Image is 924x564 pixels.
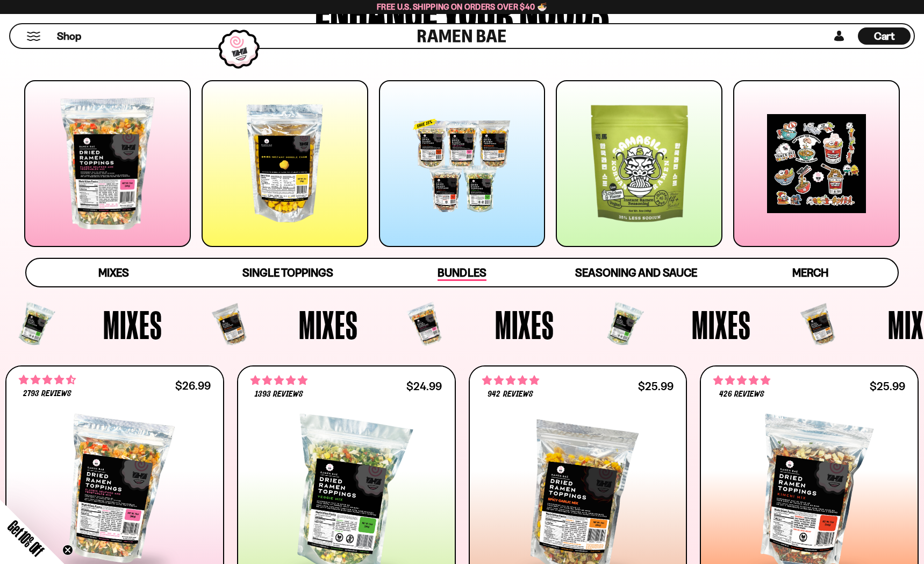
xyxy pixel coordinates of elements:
[638,381,674,391] div: $25.99
[495,305,554,344] span: Mixes
[26,32,41,41] button: Mobile Menu Trigger
[375,259,549,286] a: Bundles
[62,545,73,555] button: Close teaser
[719,390,764,399] span: 426 reviews
[692,305,751,344] span: Mixes
[255,390,303,399] span: 1393 reviews
[250,373,307,387] span: 4.76 stars
[874,30,895,43] span: Cart
[575,266,697,279] span: Seasoning and Sauce
[299,305,358,344] span: Mixes
[724,259,898,286] a: Merch
[57,27,81,45] a: Shop
[438,266,486,281] span: Bundles
[406,381,442,391] div: $24.99
[5,517,47,559] span: Get 10% Off
[98,266,129,279] span: Mixes
[19,373,76,387] span: 4.68 stars
[858,24,911,48] a: Cart
[792,266,828,279] span: Merch
[482,373,539,387] span: 4.75 stars
[57,29,81,44] span: Shop
[175,380,211,391] div: $26.99
[713,373,770,387] span: 4.76 stars
[549,259,724,286] a: Seasoning and Sauce
[103,305,162,344] span: Mixes
[870,381,905,391] div: $25.99
[23,390,71,398] span: 2793 reviews
[200,259,375,286] a: Single Toppings
[242,266,333,279] span: Single Toppings
[488,390,533,399] span: 942 reviews
[26,259,200,286] a: Mixes
[377,2,547,12] span: Free U.S. Shipping on Orders over $40 🍜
